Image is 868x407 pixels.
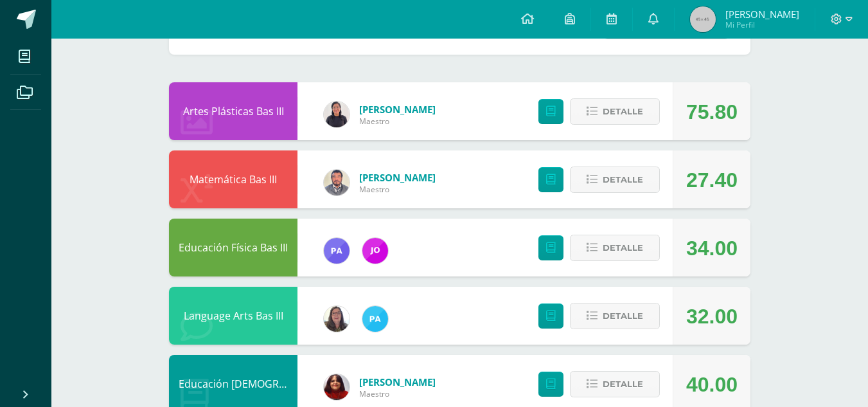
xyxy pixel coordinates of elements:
[359,388,436,399] span: Maestro
[603,304,643,328] span: Detalle
[359,184,436,195] span: Maestro
[324,102,350,127] img: b44a260999c9d2f44e9afe0ea64fd14b.png
[169,150,297,208] div: Matemática Bas III
[359,103,436,116] a: [PERSON_NAME]
[570,303,660,329] button: Detalle
[359,375,436,388] a: [PERSON_NAME]
[570,235,660,261] button: Detalle
[359,171,436,184] a: [PERSON_NAME]
[169,219,297,276] div: Educación Física Bas III
[603,236,643,260] span: Detalle
[169,287,297,345] div: Language Arts Bas III
[603,168,643,192] span: Detalle
[686,287,738,345] div: 32.00
[686,151,738,209] div: 27.40
[725,8,799,21] span: [PERSON_NAME]
[362,238,388,264] img: 75b744ccd90b308547c4c603ec795dc0.png
[690,6,716,32] img: 45x45
[324,238,350,264] img: 616581b55804112b05f25e86733e6298.png
[686,83,738,141] div: 75.80
[686,219,738,277] div: 34.00
[324,306,350,332] img: cfd18f4d180e531603d52aeab12d7099.png
[324,374,350,400] img: 5bb1a44df6f1140bb573547ac59d95bf.png
[603,372,643,396] span: Detalle
[725,19,799,30] span: Mi Perfil
[570,371,660,397] button: Detalle
[324,170,350,195] img: b3ade3febffa627f9cc084759de04a77.png
[603,100,643,123] span: Detalle
[169,82,297,140] div: Artes Plásticas Bas III
[362,306,388,332] img: 16d00d6a61aad0e8a558f8de8df831eb.png
[570,167,660,193] button: Detalle
[359,116,436,127] span: Maestro
[570,98,660,125] button: Detalle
